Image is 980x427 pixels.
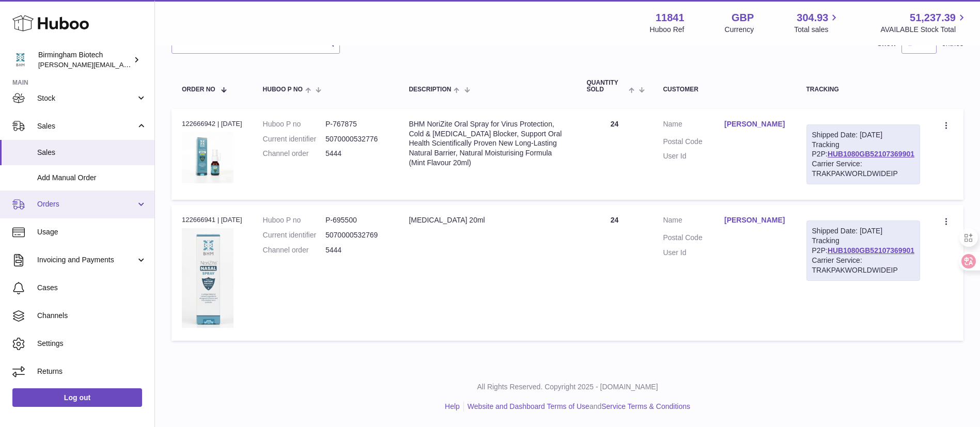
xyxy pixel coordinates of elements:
[325,230,388,240] dd: 5070000532769
[37,339,147,349] span: Settings
[732,11,754,25] strong: GBP
[409,86,451,93] span: Description
[468,402,589,410] a: Website and Dashboard Terms of Use
[445,402,460,410] a: Help
[587,80,627,93] span: Quantity Sold
[263,134,325,144] dt: Current identifier
[38,50,131,70] div: Birmingham Biotech
[325,245,388,255] dd: 5444
[12,388,142,407] a: Log out
[663,248,724,258] dt: User Id
[577,205,653,340] td: 24
[37,121,136,131] span: Sales
[182,119,242,129] div: 122666942 | [DATE]
[37,199,136,209] span: Orders
[812,226,914,236] div: Shipped Date: [DATE]
[806,124,920,184] div: Tracking P2P:
[464,402,690,412] li: and
[37,148,147,157] span: Sales
[663,215,724,228] dt: Name
[812,159,914,179] div: Carrier Service: TRAKPAKWORLDWIDEIP
[263,119,325,129] dt: Huboo P no
[797,11,828,25] span: 304.93
[663,233,724,243] dt: Postal Code
[663,151,724,161] dt: User Id
[663,119,724,132] dt: Name
[263,215,325,225] dt: Huboo P no
[663,86,785,93] div: Customer
[794,11,840,35] a: 304.93 Total sales
[37,283,147,293] span: Cases
[656,11,685,25] strong: 11841
[601,402,690,410] a: Service Terms & Conditions
[577,109,653,200] td: 24
[37,255,136,265] span: Invoicing and Payments
[812,130,914,140] div: Shipped Date: [DATE]
[12,52,28,68] img: m.hsu@birminghambiotech.co.uk
[828,150,914,158] a: HUB1080GB52107369901
[663,137,724,147] dt: Postal Code
[182,86,215,93] span: Order No
[325,215,388,225] dd: P-695500
[182,215,242,225] div: 122666941 | [DATE]
[724,119,786,129] a: [PERSON_NAME]
[880,25,968,35] span: AVAILABLE Stock Total
[163,382,972,392] p: All Rights Reserved. Copyright 2025 - [DOMAIN_NAME]
[828,246,914,255] a: HUB1080GB52107369901
[37,93,136,103] span: Stock
[263,245,325,255] dt: Channel order
[794,25,840,35] span: Total sales
[182,228,234,328] img: 118411674289226.jpeg
[910,11,956,25] span: 51,237.39
[650,25,685,35] div: Huboo Ref
[37,367,147,376] span: Returns
[182,132,234,183] img: 118411683318797.jpeg
[409,119,566,168] div: BHM NoriZite Oral Spray for Virus Protection, Cold & [MEDICAL_DATA] Blocker, Support Oral Health ...
[806,220,920,280] div: Tracking P2P:
[263,230,325,240] dt: Current identifier
[325,149,388,159] dd: 5444
[880,11,968,35] a: 51,237.39 AVAILABLE Stock Total
[725,25,754,35] div: Currency
[325,134,388,144] dd: 5070000532776
[812,256,914,275] div: Carrier Service: TRAKPAKWORLDWIDEIP
[806,86,920,93] div: Tracking
[37,311,147,321] span: Channels
[263,149,325,159] dt: Channel order
[325,119,388,129] dd: P-767875
[409,215,566,225] div: [MEDICAL_DATA] 20ml
[37,173,147,183] span: Add Manual Order
[37,227,147,237] span: Usage
[724,215,786,225] a: [PERSON_NAME]
[38,60,207,69] span: [PERSON_NAME][EMAIL_ADDRESS][DOMAIN_NAME]
[263,86,303,93] span: Huboo P no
